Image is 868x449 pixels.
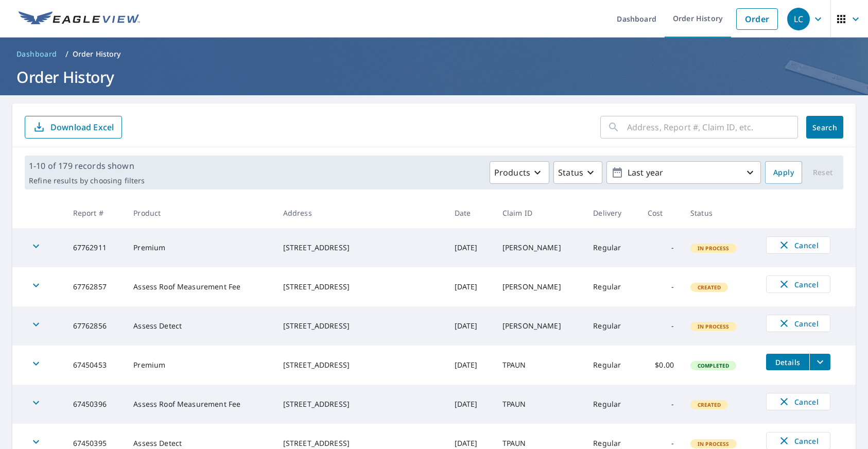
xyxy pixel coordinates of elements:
li: / [65,48,68,60]
span: Created [691,401,727,408]
td: Premium [125,228,274,267]
span: Cancel [777,395,820,408]
p: Order History [73,49,121,59]
td: Regular [585,306,639,346]
td: Regular [585,346,639,385]
td: TPAUN [494,385,585,424]
button: Cancel [766,393,830,410]
a: Dashboard [12,46,61,62]
th: Report # [65,198,126,228]
button: Last year [606,161,761,184]
span: In Process [691,440,736,447]
th: Status [682,198,758,228]
td: [DATE] [446,228,494,267]
nav: breadcrumb [12,46,856,62]
span: Details [772,357,803,367]
td: - [639,228,682,267]
button: detailsBtn-67450453 [766,354,809,370]
div: [STREET_ADDRESS] [283,282,438,292]
th: Delivery [585,198,639,228]
td: 67762857 [65,267,126,306]
p: Status [558,166,583,179]
button: filesDropdownBtn-67450453 [809,354,830,370]
button: Apply [765,161,802,184]
span: In Process [691,245,736,252]
span: Cancel [777,239,820,251]
td: - [639,267,682,306]
td: 67762911 [65,228,126,267]
th: Product [125,198,274,228]
td: Regular [585,385,639,424]
p: Download Excel [50,122,114,133]
button: Status [553,161,602,184]
th: Date [446,198,494,228]
a: Order [736,8,778,30]
input: Address, Report #, Claim ID, etc. [627,113,798,142]
td: [DATE] [446,385,494,424]
td: Regular [585,228,639,267]
h1: Order History [12,66,856,88]
div: [STREET_ADDRESS] [283,321,438,331]
p: 1-10 of 179 records shown [29,160,145,172]
p: Refine results by choosing filters [29,176,145,185]
td: [DATE] [446,267,494,306]
span: Cancel [777,435,820,447]
th: Cost [639,198,682,228]
td: Assess Roof Measurement Fee [125,267,274,306]
td: [PERSON_NAME] [494,228,585,267]
p: Products [494,166,530,179]
p: Last year [623,164,744,182]
img: EV Logo [19,11,140,27]
div: [STREET_ADDRESS] [283,243,438,253]
td: Premium [125,346,274,385]
button: Cancel [766,236,830,254]
span: Cancel [777,317,820,330]
button: Products [490,161,549,184]
span: Search [814,123,835,132]
div: [STREET_ADDRESS] [283,360,438,370]
div: LC [787,8,810,30]
td: - [639,385,682,424]
span: In Process [691,323,736,330]
div: [STREET_ADDRESS] [283,399,438,409]
button: Cancel [766,275,830,293]
td: [PERSON_NAME] [494,267,585,306]
td: Assess Roof Measurement Fee [125,385,274,424]
td: Assess Detect [125,306,274,346]
button: Search [806,116,843,139]
span: Apply [773,166,794,179]
td: - [639,306,682,346]
span: Completed [691,362,735,369]
td: TPAUN [494,346,585,385]
span: Created [691,284,727,291]
td: 67450396 [65,385,126,424]
button: Download Excel [25,116,122,139]
td: $0.00 [639,346,682,385]
td: [DATE] [446,346,494,385]
button: Cancel [766,315,830,332]
td: [DATE] [446,306,494,346]
span: Cancel [777,278,820,290]
td: 67762856 [65,306,126,346]
td: Regular [585,267,639,306]
span: Dashboard [16,49,57,59]
td: [PERSON_NAME] [494,306,585,346]
td: 67450453 [65,346,126,385]
div: [STREET_ADDRESS] [283,438,438,448]
th: Claim ID [494,198,585,228]
th: Address [275,198,446,228]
